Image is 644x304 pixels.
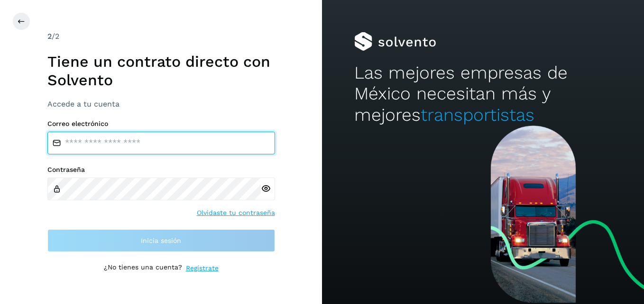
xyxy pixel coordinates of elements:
[47,120,275,128] label: Correo electrónico
[197,208,275,218] a: Olvidaste tu contraseña
[104,263,182,273] p: ¿No tienes una cuenta?
[141,237,181,244] span: Inicia sesión
[47,31,275,42] div: /2
[47,166,275,174] label: Contraseña
[354,63,612,125] h2: Las mejores empresas de México necesitan más y mejores
[47,99,275,108] h3: Accede a tu cuenta
[47,53,275,89] h1: Tiene un contrato directo con Solvento
[421,105,534,125] span: transportistas
[186,263,219,273] a: Regístrate
[47,229,275,252] button: Inicia sesión
[47,32,52,41] span: 2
